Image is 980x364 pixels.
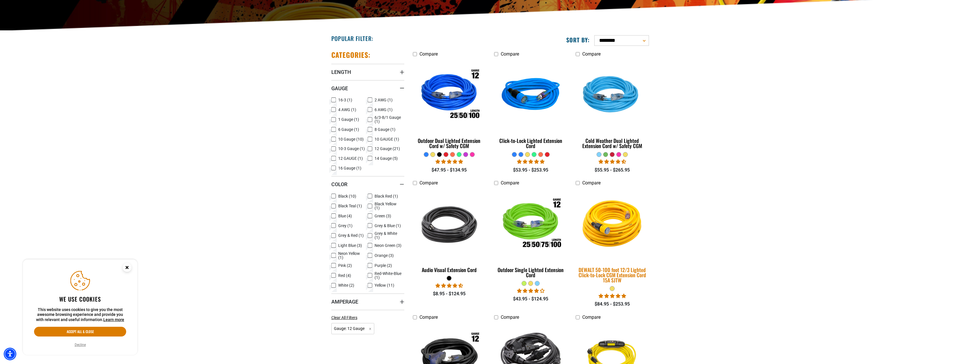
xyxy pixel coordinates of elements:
span: 4 AWG (1) [338,108,356,112]
span: 12 Gauge (21) [375,147,400,151]
h2: We use cookies [34,295,126,303]
div: DEWALT 50-100 foot 12/3 Lighted Click-to-Lock CGM Extension Cord 15A SJTW [576,267,649,283]
span: Black Teal (1) [338,204,362,208]
label: Sort by: [566,36,590,44]
span: 4.87 stars [517,159,545,164]
span: 6 AWG (1) [375,108,393,112]
a: Outdoor Single Lighted Extension Cord Outdoor Single Lighted Extension Cord [494,189,567,281]
span: 4.62 stars [599,159,626,164]
img: black [413,191,485,257]
span: 4.00 stars [517,288,545,294]
span: Compare [582,51,601,57]
div: $55.95 - $265.95 [576,167,649,174]
div: Outdoor Single Lighted Extension Cord [494,267,567,278]
a: black Audio Visual Extension Cord [413,189,486,276]
span: Yellow (11) [375,283,394,287]
img: Outdoor Dual Lighted Extension Cord w/ Safety CGM [413,62,485,128]
span: Purple (2) [375,263,392,267]
div: $84.95 - $253.95 [576,301,649,308]
h2: Popular Filter: [331,35,373,42]
img: A coiled yellow extension cord with a plug and connector at each end, designed for outdoor use. [572,188,652,261]
span: Black (10) [338,194,356,198]
div: Cold Weather Dual Lighted Extension Cord w/ Safety CGM [576,138,649,148]
span: Orange (3) [375,253,394,257]
div: $8.95 - $124.95 [413,290,486,297]
aside: Cookie Consent [23,259,137,355]
a: Outdoor Dual Lighted Extension Cord w/ Safety CGM Outdoor Dual Lighted Extension Cord w/ Safety CGM [413,60,486,152]
span: 4.70 stars [435,283,463,288]
span: 12 GAUGE (1) [338,156,363,160]
span: Red-White-Blue (1) [375,271,402,280]
span: Pink (2) [338,263,352,267]
span: Green (3) [375,214,391,218]
span: Black Red (1) [375,194,398,198]
span: 2 AWG (1) [375,98,393,102]
button: Accept all & close [34,327,126,337]
span: 8 Gauge (1) [375,127,395,131]
span: Compare [419,314,438,320]
button: Decline [73,342,88,348]
span: Compare [501,180,519,186]
span: Compare [419,180,438,186]
div: $43.95 - $124.95 [494,296,567,302]
span: White (2) [338,283,354,287]
span: Grey & White (1) [375,231,402,239]
img: Light Blue [576,62,648,128]
span: 6/3-8/1 Gauge (1) [375,115,402,123]
span: 10 Gauge (10) [338,137,364,141]
summary: Gauge [331,80,404,96]
span: 16-3 (1) [338,98,352,102]
div: $47.95 - $134.95 [413,167,486,174]
summary: Color [331,176,404,192]
span: Color [331,181,347,188]
span: Clear All Filters [331,315,357,320]
a: A coiled yellow extension cord with a plug and connector at each end, designed for outdoor use. D... [576,189,649,286]
a: This website uses cookies to give you the most awesome browsing experience and provide you with r... [103,317,124,322]
img: blue [495,62,567,128]
button: Close this option [117,259,137,277]
span: Compare [501,314,519,320]
span: 10 GAUGE (1) [375,137,399,141]
a: Clear All Filters [331,315,360,321]
div: Outdoor Dual Lighted Extension Cord w/ Safety CGM [413,138,486,148]
h2: Categories: [331,50,371,59]
img: Outdoor Single Lighted Extension Cord [495,191,567,257]
span: 4.81 stars [435,159,463,164]
a: Gauge: 12 Gauge [331,326,375,331]
span: Compare [582,314,601,320]
div: $53.95 - $253.95 [494,167,567,174]
div: Click-to-Lock Lighted Extension Cord [494,138,567,148]
a: blue Click-to-Lock Lighted Extension Cord [494,60,567,152]
span: 6 Gauge (1) [338,127,359,131]
span: Grey (1) [338,224,353,228]
a: Light Blue Cold Weather Dual Lighted Extension Cord w/ Safety CGM [576,60,649,152]
div: Audio Visual Extension Cord [413,267,486,272]
div: Accessibility Menu [4,348,16,360]
span: 14 Gauge (5) [375,156,398,160]
span: Compare [501,51,519,57]
summary: Amperage [331,294,404,310]
span: 10-3 Gauge (1) [338,147,365,151]
span: Light Blue (3) [338,243,362,247]
span: 4.84 stars [599,293,626,299]
span: Red (4) [338,274,351,278]
span: Compare [419,51,438,57]
span: Gauge [331,85,348,92]
span: Gauge: 12 Gauge [331,323,375,334]
summary: Length [331,64,404,80]
p: This website uses cookies to give you the most awesome browsing experience and provide you with r... [34,307,126,322]
span: Amperage [331,298,358,305]
span: Compare [582,180,601,186]
span: Black Yellow (1) [375,202,402,210]
span: Length [331,69,351,75]
span: Neon Green (3) [375,243,401,247]
span: Grey & Blue (1) [375,224,401,228]
span: Neon Yellow (1) [338,251,366,259]
span: Blue (4) [338,214,352,218]
span: 16 Gauge (1) [338,166,361,170]
span: Grey & Red (1) [338,233,364,237]
span: 1 Gauge (1) [338,117,359,121]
